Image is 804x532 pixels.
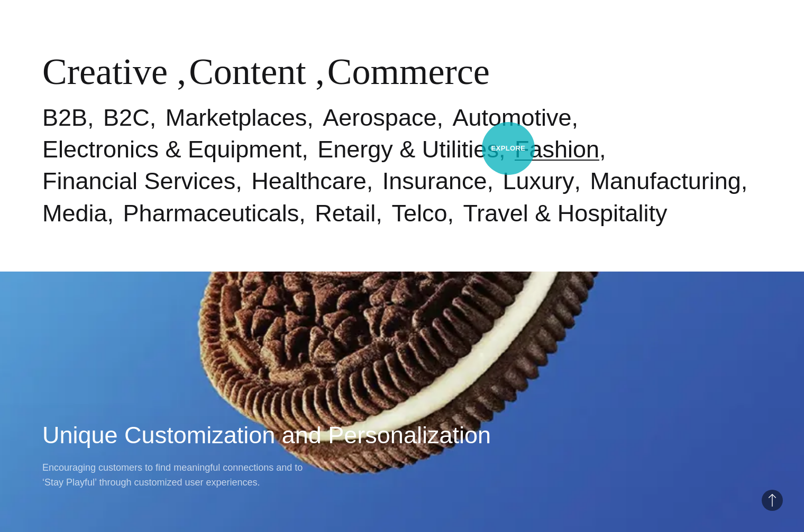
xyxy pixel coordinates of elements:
a: Insurance [382,167,487,194]
a: Energy & Utilities [317,136,499,163]
a: Automotive [452,104,571,131]
a: B2B [42,104,87,131]
a: Aerospace [323,104,436,131]
a: Media [42,200,107,227]
span: , [177,51,187,92]
a: Manufacturing [590,167,741,194]
a: Content [189,51,306,92]
a: Commerce [327,51,490,92]
h2: Unique Customization and Personalization [42,419,762,451]
a: Creative [42,51,168,92]
a: Telco [391,200,447,227]
a: Luxury [503,167,574,194]
a: Financial Services [42,167,235,194]
button: Back to Top [762,490,783,511]
a: B2C [103,104,150,131]
a: Healthcare [251,167,367,194]
a: Marketplaces [166,104,307,131]
span: , [315,51,325,92]
a: Fashion [515,136,599,163]
a: Electronics & Equipment [42,136,301,163]
a: Retail [315,200,376,227]
p: Encouraging customers to find meaningful connections and to ‘Stay Playful’ through customized use... [42,460,307,490]
a: Pharmaceuticals [123,200,299,227]
a: Travel & Hospitality [463,200,667,227]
